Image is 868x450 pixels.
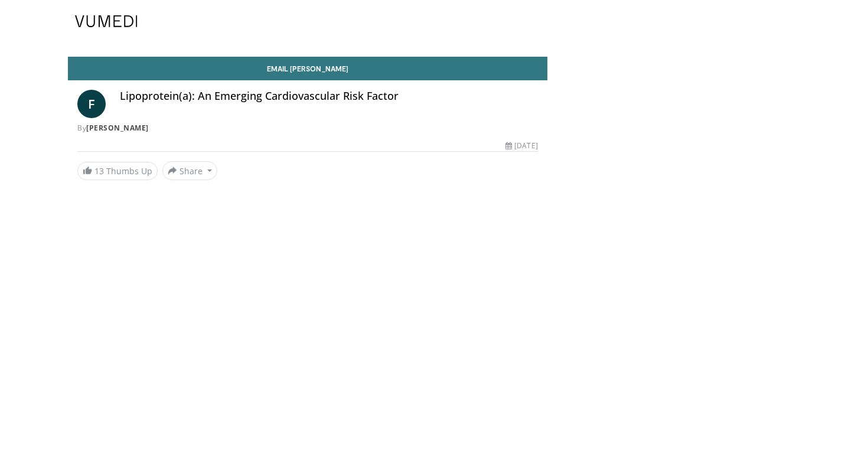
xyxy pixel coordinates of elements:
[77,90,106,118] a: F
[77,162,158,180] a: 13 Thumbs Up
[77,123,538,133] div: By
[86,123,149,133] a: [PERSON_NAME]
[505,141,537,151] div: [DATE]
[94,165,104,177] span: 13
[75,15,138,27] img: VuMedi Logo
[120,90,538,103] h4: Lipoprotein(a): An Emerging Cardiovascular Risk Factor
[68,57,547,80] a: Email [PERSON_NAME]
[162,161,217,180] button: Share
